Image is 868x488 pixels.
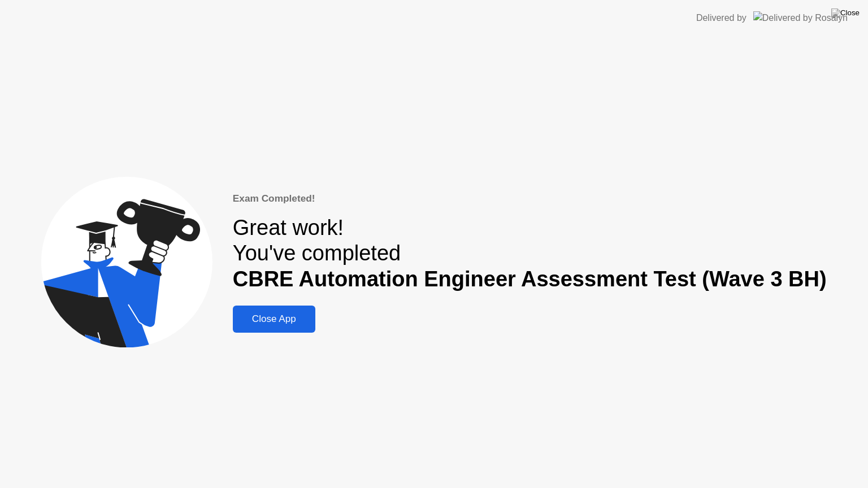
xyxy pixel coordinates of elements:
div: Delivered by [696,11,747,25]
img: Close [831,8,860,18]
div: Great work! You've completed [233,215,827,293]
div: Exam Completed! [233,191,827,206]
div: Close App [236,313,312,325]
img: Delivered by Rosalyn [753,11,848,24]
button: Close App [233,306,315,333]
b: CBRE Automation Engineer Assessment Test (Wave 3 BH) [233,267,827,291]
